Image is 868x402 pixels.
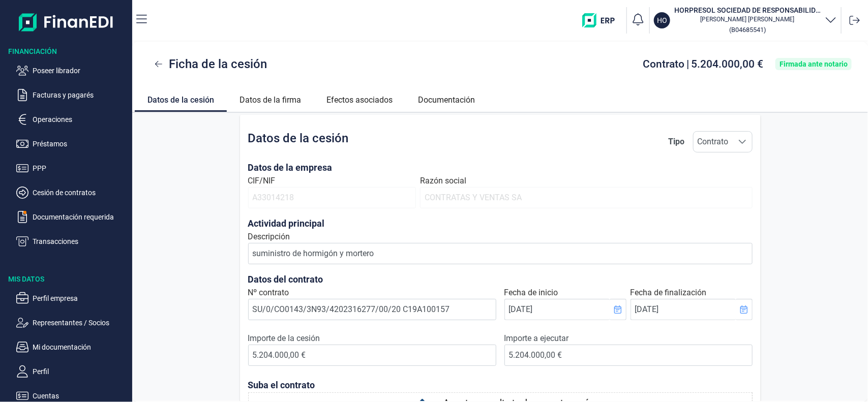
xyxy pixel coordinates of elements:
p: Transacciones [33,235,128,248]
button: Préstamos [16,138,128,150]
label: Nº contrato [248,287,289,299]
p: PPP [33,162,128,174]
label: Importe de la cesión [248,332,496,345]
h3: Datos de la empresa [248,161,753,175]
img: erp [582,13,622,27]
div: Tipo [669,136,685,148]
p: Perfil [33,365,128,378]
a: Datos de la firma [227,86,314,111]
span: Contrato [694,132,733,152]
h3: HORPRESOL SOCIEDAD DE RESPONSABILIDAD LIMITADA [674,5,821,15]
button: Mi documentación [16,341,128,353]
p: Documentación requerida [33,211,128,223]
button: Perfil [16,365,128,378]
p: Representantes / Socios [33,317,128,329]
p: Cuentas [33,390,128,402]
p: HO [657,15,667,25]
button: Cesión de contratos [16,187,128,199]
label: Descripción [248,231,290,243]
button: HOHORPRESOL SOCIEDAD DE RESPONSABILIDAD LIMITADA[PERSON_NAME] [PERSON_NAME](B04685541) [654,5,837,36]
p: Poseer librador [33,65,128,77]
a: Documentación [405,86,488,111]
button: Documentación requerida [16,211,128,223]
label: Fecha de finalización [631,287,707,299]
button: Poseer librador [16,65,128,77]
p: Operaciones [33,113,128,126]
span: 5.204.000,00 € [691,58,763,70]
label: CIF/NIF [248,175,276,187]
h3: Datos del contrato [248,272,753,287]
button: Operaciones [16,113,128,126]
a: Datos de la cesión [135,86,227,110]
button: Facturas y pagarés [16,89,128,101]
div: Seleccione una opción [733,132,752,152]
button: Choose Date [610,299,626,320]
button: Transacciones [16,235,128,248]
span: Contrato [643,58,684,70]
p: [PERSON_NAME] [PERSON_NAME] [674,15,821,23]
input: 0,00€ [504,345,753,366]
p: Facturas y pagarés [33,89,128,101]
a: Efectos asociados [314,86,405,111]
p: Cesión de contratos [33,187,128,199]
small: Copiar cif [729,26,766,34]
button: Perfil empresa [16,292,128,304]
input: 0,00€ [248,345,496,366]
img: Logo de aplicación [19,8,114,36]
div: | [643,59,763,69]
input: dd/mm/aaaa [504,299,610,320]
button: Choose Date [736,299,752,320]
h3: Actividad principal [248,217,753,231]
p: Préstamos [33,138,128,150]
h2: Datos de la cesión [248,131,349,152]
button: Representantes / Socios [16,317,128,329]
button: PPP [16,162,128,174]
p: Perfil empresa [33,292,128,304]
button: Cuentas [16,390,128,402]
input: dd/mm/aaaa [631,299,736,320]
span: Ficha de la cesión [169,55,267,73]
label: Razón social [420,175,466,187]
div: Firmada ante notario [780,60,848,68]
label: Fecha de inicio [504,287,558,299]
label: Importe a ejecutar [504,332,753,345]
p: Mi documentación [33,341,128,353]
h3: Suba el contrato [248,378,753,392]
